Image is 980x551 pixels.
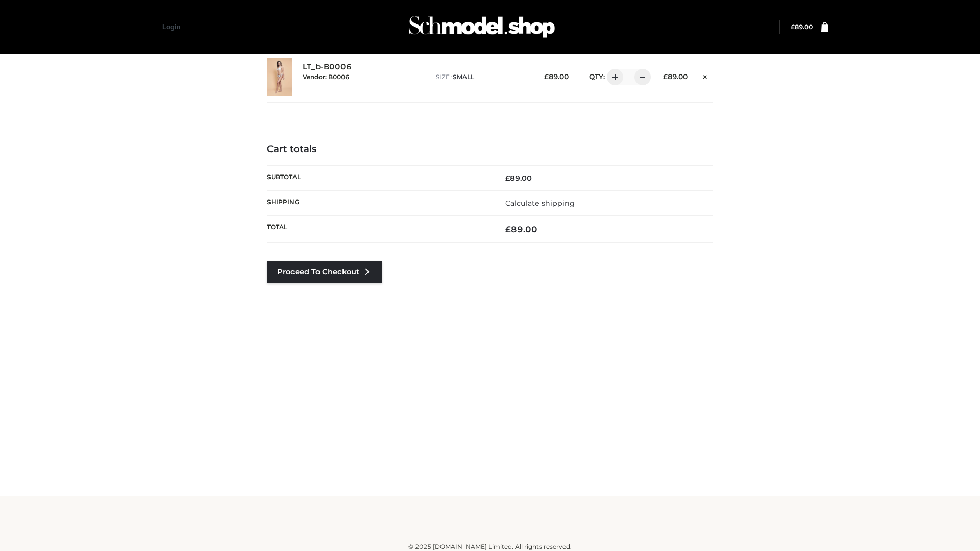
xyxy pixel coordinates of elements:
h4: Cart totals [267,144,713,155]
span: £ [505,224,511,234]
div: LT_b-B0006 [303,62,426,91]
a: Login [162,23,180,31]
bdi: 89.00 [791,23,813,31]
div: QTY: [579,69,647,85]
bdi: 89.00 [505,224,537,234]
span: £ [505,173,510,183]
bdi: 89.00 [505,173,532,183]
span: £ [544,72,549,81]
a: £89.00 [791,23,813,31]
a: Remove this item [698,69,713,82]
img: Schmodel Admin 964 [405,7,558,47]
bdi: 89.00 [544,72,569,81]
bdi: 89.00 [663,72,688,81]
span: £ [663,72,668,81]
th: Total [267,216,490,243]
span: SMALL [453,73,474,81]
span: £ [791,23,795,31]
a: Proceed to Checkout [267,261,382,283]
small: Vendor: B0006 [303,73,349,81]
th: Shipping [267,190,490,215]
a: Calculate shipping [505,198,575,208]
p: size : [436,72,528,82]
th: Subtotal [267,165,490,190]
